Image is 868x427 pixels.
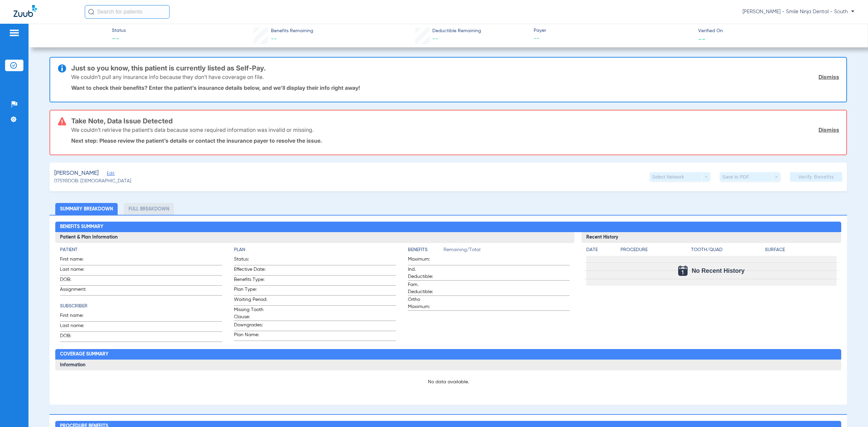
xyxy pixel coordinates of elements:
span: Last name: [60,322,93,331]
span: Ind. Deductible: [408,266,441,280]
span: First name: [60,256,93,265]
h4: Procedure [620,246,689,253]
h3: Patient & Plan Information [55,232,574,243]
span: Missing Tooth Clause: [234,306,267,321]
p: We couldn’t retrieve the patient’s data because some required information was invalid or missing. [71,126,314,133]
span: Verified On [698,27,857,35]
p: Want to check their benefits? Enter the patient’s insurance details below, and we’ll display thei... [71,84,839,91]
span: Downgrades: [234,322,267,331]
p: We couldn’t pull any insurance info because they don’t have coverage on file. [71,74,264,80]
li: Summary Breakdown [55,203,118,215]
app-breakdown-title: Surface [765,246,836,256]
span: DOB: [60,332,93,342]
span: Edit [107,171,113,178]
span: Remaining/Total [443,246,570,256]
span: First name: [60,312,93,321]
span: Maximum: [408,256,441,265]
span: -- [112,35,126,44]
span: (17519) DOB: [DEMOGRAPHIC_DATA] [54,178,131,185]
h3: Take Note, Data Issue Detected [71,118,839,124]
h3: Information [55,360,841,370]
input: Search for patients [85,5,170,19]
img: info-icon [58,64,66,73]
p: No data available. [60,379,836,385]
span: [PERSON_NAME] [54,169,99,178]
h2: Benefits Summary [55,222,841,232]
img: Calendar [678,266,688,276]
span: Benefits Type: [234,276,267,285]
span: Status: [234,256,267,265]
h4: Date [586,246,615,253]
h4: Benefits [408,246,443,253]
span: Deductible Remaining [432,27,481,35]
h3: Just so you know, this patient is currently listed as Self-Pay. [71,65,839,72]
h3: Recent History [581,232,841,243]
a: Dismiss [818,74,839,80]
span: Ortho Maximum: [408,296,441,310]
h4: Subscriber [60,303,222,310]
span: Plan Name: [234,331,267,341]
span: Payer [534,27,692,34]
span: -- [534,35,692,43]
h2: Coverage Summary [55,349,841,360]
app-breakdown-title: Date [586,246,615,256]
span: Plan Type: [234,286,267,295]
span: DOB: [60,276,93,285]
img: Search Icon [88,9,94,15]
span: Effective Date: [234,266,267,275]
app-breakdown-title: Benefits [408,246,443,256]
span: -- [432,36,438,42]
app-breakdown-title: Procedure [620,246,689,256]
h4: Plan [234,246,396,253]
span: Waiting Period: [234,296,267,305]
img: hamburger-icon [9,29,20,37]
span: Last name: [60,266,93,275]
span: No Recent History [692,267,745,274]
img: Zuub Logo [14,5,37,17]
h4: Surface [765,246,836,253]
li: Full Breakdown [124,203,174,215]
span: Status [112,27,126,34]
span: Assignment: [60,286,93,295]
span: [PERSON_NAME] - Smile Ninja Dental - South [743,8,854,15]
h4: Tooth/Quad [691,246,763,253]
img: error-icon [58,117,66,125]
span: -- [271,36,277,42]
span: -- [698,35,706,42]
span: Benefits Remaining [271,27,313,35]
h4: Patient [60,246,222,253]
a: Dismiss [818,126,839,133]
app-breakdown-title: Tooth/Quad [691,246,763,256]
span: Fam. Deductible: [408,281,441,296]
p: Next step: Please review the patient’s details or contact the insurance payer to resolve the issue. [71,137,839,144]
